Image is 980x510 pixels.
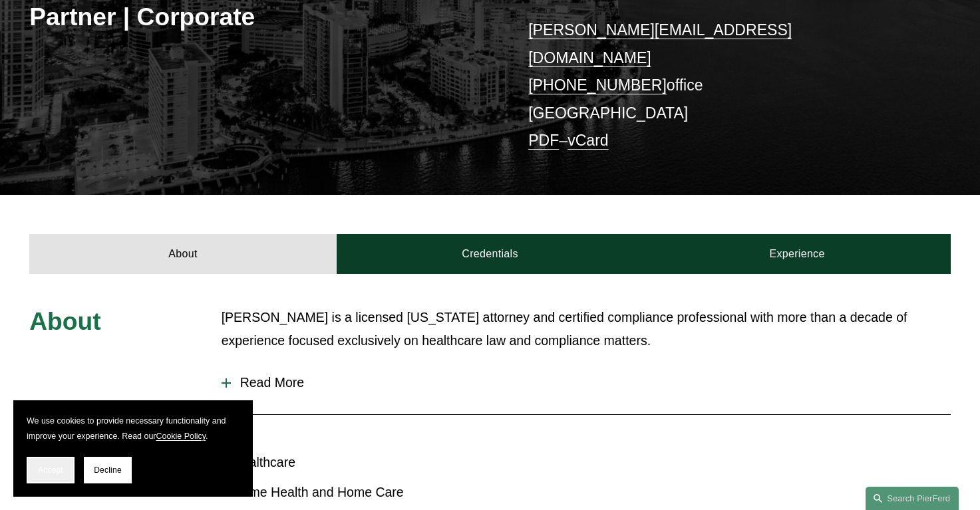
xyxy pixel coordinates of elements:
section: Cookie banner [13,400,253,497]
a: PDF [528,132,559,149]
p: [PERSON_NAME] is a licensed [US_STATE] attorney and certified compliance professional with more t... [222,306,951,352]
p: Home Health and Home Care [233,481,490,504]
a: Cookie Policy [156,432,206,441]
a: Credentials [337,234,644,274]
button: Read More [222,365,951,400]
span: About [29,307,100,335]
a: About [29,234,337,274]
p: Healthcare [233,451,490,474]
p: We use cookies to provide necessary functionality and improve your experience. Read our . [27,414,240,444]
span: Read More [231,375,951,390]
p: office [GEOGRAPHIC_DATA] – [528,17,912,155]
button: Accept [27,457,75,483]
a: [PERSON_NAME][EMAIL_ADDRESS][DOMAIN_NAME] [528,21,792,66]
a: vCard [568,132,609,149]
a: Experience [643,234,951,274]
span: Accept [38,465,63,475]
span: Decline [94,465,122,475]
a: Search this site [866,487,959,510]
button: Decline [84,457,132,483]
h3: Partner | Corporate [29,1,490,32]
a: [PHONE_NUMBER] [528,76,667,94]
